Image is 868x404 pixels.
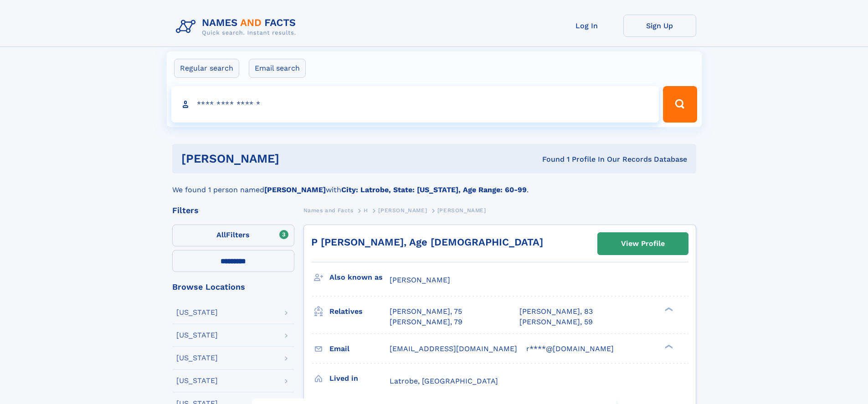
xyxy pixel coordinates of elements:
[519,307,593,317] a: [PERSON_NAME], 83
[329,270,390,285] h3: Also known as
[663,343,673,349] div: ❯
[329,341,390,357] h3: Email
[411,154,687,164] div: Found 1 Profile In Our Records Database
[172,174,696,195] div: We found 1 person named with .
[519,317,593,327] a: [PERSON_NAME], 59
[181,153,411,164] h1: [PERSON_NAME]
[303,205,354,216] a: Names and Facts
[623,15,696,37] a: Sign Up
[598,233,688,255] a: View Profile
[264,185,326,194] b: [PERSON_NAME]
[550,15,623,37] a: Log In
[437,207,486,214] span: [PERSON_NAME]
[341,185,527,194] b: City: Latrobe, State: [US_STATE], Age Range: 60-99
[390,307,462,317] a: [PERSON_NAME], 75
[216,230,226,239] span: All
[311,236,543,248] a: P [PERSON_NAME], Age [DEMOGRAPHIC_DATA]
[172,225,294,246] label: Filters
[364,207,368,214] span: H
[378,205,427,216] a: [PERSON_NAME]
[390,317,462,327] a: [PERSON_NAME], 79
[329,371,390,386] h3: Lived in
[176,309,218,316] div: [US_STATE]
[390,377,498,385] span: Latrobe, [GEOGRAPHIC_DATA]
[390,344,517,353] span: [EMAIL_ADDRESS][DOMAIN_NAME]
[364,205,368,216] a: H
[329,304,390,319] h3: Relatives
[390,276,450,284] span: [PERSON_NAME]
[176,354,218,362] div: [US_STATE]
[172,283,294,291] div: Browse Locations
[176,377,218,384] div: [US_STATE]
[249,59,306,78] label: Email search
[378,207,427,214] span: [PERSON_NAME]
[663,86,697,123] button: Search Button
[172,206,294,215] div: Filters
[176,332,218,339] div: [US_STATE]
[663,307,673,312] div: ❯
[174,59,239,78] label: Regular search
[621,233,665,254] div: View Profile
[172,15,303,39] img: Logo Names and Facts
[171,86,659,123] input: search input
